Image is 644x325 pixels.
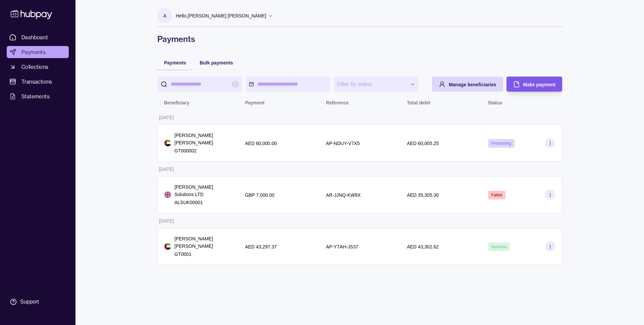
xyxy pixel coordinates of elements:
[245,141,277,146] p: AED 60,000.00
[174,132,231,146] p: [PERSON_NAME] [PERSON_NAME]
[407,141,439,146] p: AED 60,005.25
[21,63,48,71] span: Collections
[174,199,231,206] p: ALSUK00001
[506,77,562,92] button: Make payment
[7,90,69,102] a: Statements
[491,193,502,197] span: Failed
[21,78,52,86] span: Transactions
[163,12,166,19] p: A
[326,141,360,146] p: AP-NDUY-V7X5
[20,298,39,306] div: Support
[432,77,503,92] button: Manage beneficiaries
[164,191,171,198] img: gb
[326,192,361,198] p: AR-JJNQ-KW9X
[174,235,231,250] p: [PERSON_NAME] [PERSON_NAME]
[326,100,349,105] p: Reference
[164,243,171,250] img: ae
[7,31,69,43] a: Dashboard
[21,48,46,56] span: Payments
[7,295,69,309] a: Support
[21,33,48,41] span: Dashboard
[488,100,502,105] p: Status
[407,244,439,249] p: AED 43,302.62
[245,100,264,105] p: Payment
[174,183,231,198] p: [PERSON_NAME] Solutions LTD
[523,82,555,87] span: Make payment
[407,192,439,198] p: AED 35,305.30
[174,250,231,258] p: GT0001
[159,167,174,172] p: [DATE]
[164,60,186,65] span: Payments
[7,76,69,88] a: Transactions
[245,192,274,198] p: GBP 7,000.00
[171,77,229,92] input: search
[164,100,189,105] p: Beneficiary
[164,140,171,146] img: ae
[491,244,506,249] span: Success
[176,12,266,19] p: Hello, [PERSON_NAME] [PERSON_NAME]
[7,46,69,58] a: Payments
[7,61,69,73] a: Collections
[174,147,231,154] p: GT000002
[407,100,430,105] p: Total debit
[491,141,511,146] span: Processing
[200,60,233,65] span: Bulk payments
[326,244,358,249] p: AP-Y7AH-JS37
[21,92,50,100] span: Statements
[159,218,174,224] p: [DATE]
[449,82,496,87] span: Manage beneficiaries
[245,244,277,249] p: AED 43,297.37
[157,34,562,44] h1: Payments
[159,115,174,120] p: [DATE]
